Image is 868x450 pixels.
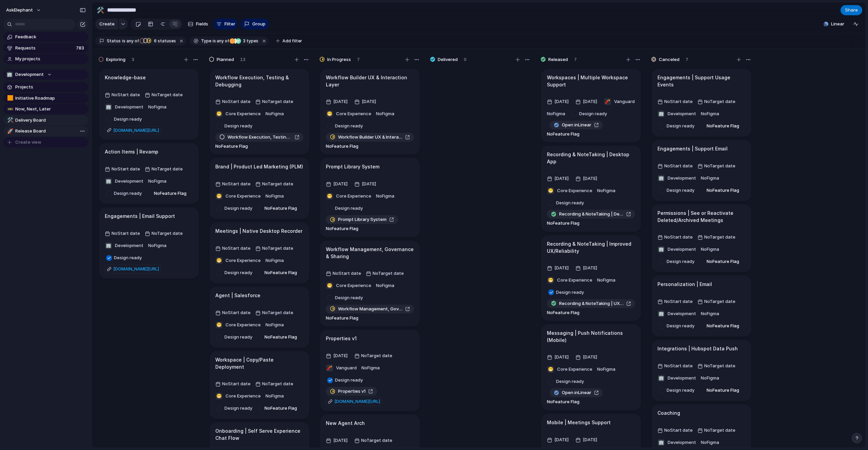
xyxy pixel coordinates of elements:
h1: Knowledge-base [105,74,146,81]
button: NoStart date [656,296,694,307]
span: No Target date [152,91,183,98]
div: Workflow Execution, Testing & DebuggingNoStart dateNoTarget date😁Core ExperienceNoFigmaDesign rea... [210,69,309,155]
button: 🏢Development [103,102,145,112]
span: Create [99,21,115,27]
span: Design ready [667,187,697,194]
div: 😁 [216,110,222,117]
div: 😁 [216,257,222,264]
span: Development [668,175,696,182]
span: No Feature Flag [547,131,579,138]
a: Recording & NoteTaking | UX Enhancements [547,299,635,308]
div: Personalization | EmailNoStart dateNoTarget date🏢DevelopmentNoFigmaDesign readyNoFeature Flag [652,275,751,336]
span: No Start date [112,230,140,237]
button: NoFigma [595,185,617,196]
span: Share [845,7,858,14]
button: NoFigma [699,173,721,184]
span: Now, Next, Later [15,106,86,112]
span: No Start date [222,245,251,252]
h1: Action Items | Revamp [105,148,158,156]
span: 3 [241,38,246,43]
button: Add filter [272,36,306,46]
h1: Workflow Management, Governance & Sharing [326,246,414,260]
span: No Figma [597,187,615,194]
span: No Figma [376,110,394,117]
a: My projects [3,54,88,64]
button: NoFigma [699,308,721,319]
span: Design ready [114,254,144,261]
button: Share [841,5,862,15]
div: 😁 [326,282,333,289]
span: No Figma [547,110,565,117]
span: No Start date [664,163,693,169]
span: Core Experience [336,110,371,117]
span: is [213,38,216,44]
button: NoTarget date [143,89,184,100]
div: 🟧 [7,94,12,102]
span: Recording & NoteTaking | UX Enhancements [559,300,624,307]
span: No Feature Flag [264,269,297,276]
div: Workflow Builder UX & Interaction Layer[DATE][DATE]😁Core ExperienceNoFigmaDesign readyWorkflow Bu... [320,69,420,155]
div: 😁 [216,193,222,200]
a: 🛠️Delivery Board [3,115,88,125]
button: Design ready [214,203,257,214]
span: [DOMAIN_NAME][URL] [113,266,159,272]
div: 🛠️ [97,5,104,15]
button: Design ready [656,185,699,196]
button: NoFigma [545,108,567,119]
button: NoStart date [103,228,142,239]
span: [DATE] [553,98,571,106]
button: 🏢Development [3,69,88,80]
span: No Target date [704,98,735,105]
span: Development [115,242,143,249]
span: No Feature Flag [264,205,297,212]
button: Filter [214,19,238,29]
button: Design ready [103,252,146,263]
div: 😁 [326,193,333,200]
button: Design ready [103,188,146,199]
span: is [122,38,125,44]
button: 😁Core Experience [545,185,594,196]
span: No Target date [704,163,735,169]
a: Prompt Library System [326,215,398,224]
div: 🚥 [7,105,12,113]
span: No Feature Flag [154,190,186,197]
span: Design ready [335,205,366,212]
div: 🏢 [6,71,13,78]
span: Design ready [556,289,587,296]
button: 🏢Development [656,308,698,319]
button: Design ready [214,121,257,131]
a: Projects [3,82,88,92]
div: Agent | SalesforceNoStart dateNoTarget date😁Core ExperienceNoFigmaDesign readyNoFeature Flag [210,287,309,348]
button: NoFigma [374,280,396,291]
span: No Start date [664,98,693,105]
button: Group [241,19,269,29]
div: Permissions | See or Reactivate Deleted/Archived MeetingsNoStart dateNoTarget date🏢DevelopmentNoF... [652,204,751,272]
span: [DATE] [360,180,378,188]
a: Workflow Builder UX & Interaction Layer [326,133,414,142]
span: My projects [15,56,86,62]
button: NoStart date [324,268,363,279]
button: NoTarget date [254,179,295,189]
span: Workflow Builder UX & Interaction Layer [338,134,402,141]
button: 🚀 [6,128,13,135]
span: No Target date [262,245,293,252]
span: Workflow Management, Governance & Sharing [338,306,402,312]
div: Meetings | Native Desktop RecorderNoStart dateNoTarget date😁Core ExperienceNoFigmaDesign readyNoF... [210,222,309,283]
button: 🧨Vanguard [602,96,636,107]
span: No Figma [265,257,284,264]
button: NoTarget date [696,96,737,107]
span: Design ready [335,123,366,129]
span: 6 [152,38,158,43]
button: NoTarget date [143,228,184,239]
span: Development [668,246,696,253]
button: NoFigma [699,108,721,119]
span: Design ready [224,123,255,129]
span: 783 [76,45,85,52]
span: Group [252,21,265,27]
button: NoFigma [264,108,285,119]
button: AskElephant [3,5,45,16]
div: 🏢 [658,246,665,253]
button: 😁Core Experience [214,255,262,266]
span: No Target date [704,298,735,305]
button: Design ready [324,203,367,214]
